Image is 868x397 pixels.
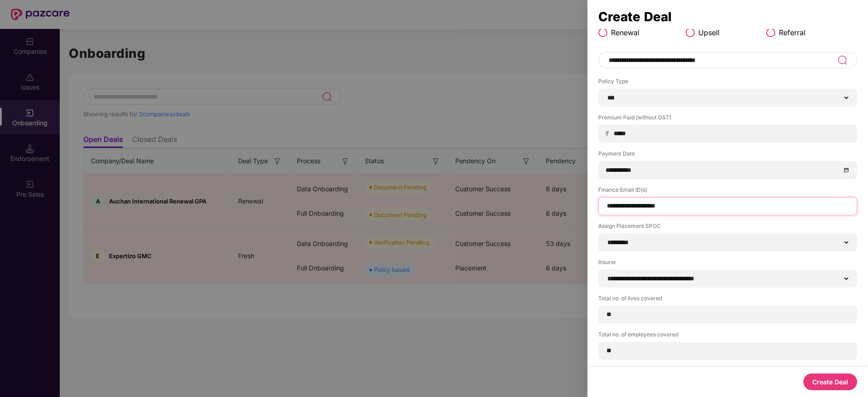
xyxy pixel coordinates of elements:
label: Assign Placement SPOC [598,222,857,233]
label: Finance Email ID(s) [598,186,857,197]
label: Insurer [598,258,857,269]
label: Total no. of employees covered [598,331,857,342]
label: Total no. of lives covered [598,294,857,306]
img: svg+xml;base64,PHN2ZyB3aWR0aD0iMjQiIGhlaWdodD0iMjUiIHZpZXdCb3g9IjAgMCAyNCAyNSIgZmlsbD0ibm9uZSIgeG... [837,55,848,66]
span: ₹ [606,129,613,138]
span: Referral [779,27,806,38]
span: Upsell [698,27,720,38]
div: Create Deal [598,12,857,22]
label: Policy Type [598,77,857,89]
label: Premium Paid (without GST) [598,113,857,125]
span: Renewal [611,27,639,38]
button: Create Deal [803,373,857,390]
label: Payment Date [598,150,857,161]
